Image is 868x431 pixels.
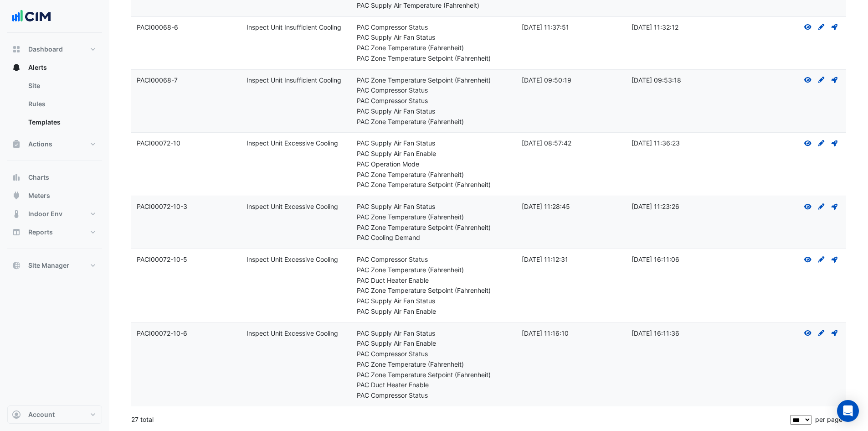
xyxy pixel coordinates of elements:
fa-icon: View [804,329,812,337]
div: 27 total [131,408,788,431]
div: [DATE] 11:12:31 [522,254,621,265]
button: Account [7,405,102,424]
div: PAC Compressor Status [357,349,511,359]
div: PAC Supply Air Fan Status [357,138,511,149]
fa-icon: Create Draft - to edit a template, you first need to create a draft, and then submit it for appro... [817,203,826,210]
fa-icon: View [804,76,812,84]
div: [DATE] 11:23:26 [632,202,730,212]
div: PAC Supply Air Fan Enable [357,338,511,349]
div: Inspect Unit Insufficient Cooling [247,75,345,86]
app-icon: Dashboard [12,45,21,54]
div: PAC Supply Air Fan Enable [357,149,511,159]
div: PACI00072-10-3 [137,202,236,212]
app-icon: Alerts [12,63,21,72]
fa-icon: Deploy [831,76,839,84]
button: Alerts [7,58,102,77]
button: Reports [7,223,102,241]
div: PAC Zone Temperature Setpoint (Fahrenheit) [357,286,511,296]
div: Inspect Unit Excessive Cooling [247,138,345,149]
div: PAC Duct Heater Enable [357,275,511,286]
div: PAC Zone Temperature Setpoint (Fahrenheit) [357,180,511,190]
div: [DATE] 09:53:18 [632,75,730,86]
div: [DATE] 11:28:45 [522,202,621,212]
app-icon: Actions [12,140,21,149]
div: PAC Supply Air Temperature (Fahrenheit) [357,0,511,11]
div: PAC Zone Temperature Setpoint (Fahrenheit) [357,223,511,233]
app-icon: Site Manager [12,261,21,270]
fa-icon: View [804,203,812,210]
img: Company Logo [11,7,52,26]
fa-icon: Create Draft - to edit a template, you first need to create a draft, and then submit it for appro... [817,139,826,147]
span: per page [815,415,842,423]
div: PAC Zone Temperature (Fahrenheit) [357,117,511,127]
fa-icon: View [804,23,812,31]
fa-icon: Deploy [831,23,839,31]
button: Site Manager [7,256,102,275]
div: PAC Compressor Status [357,85,511,96]
div: Inspect Unit Excessive Cooling [247,254,345,265]
app-icon: Reports [12,228,21,237]
span: Account [28,410,55,419]
div: PACI00072-10-5 [137,254,236,265]
div: PAC Zone Temperature (Fahrenheit) [357,170,511,180]
div: PAC Compressor Status [357,22,511,33]
fa-icon: Deploy [831,329,839,337]
div: PAC Compressor Status [357,390,511,401]
div: PACI00072-10-6 [137,328,236,339]
div: PAC Supply Air Fan Status [357,296,511,306]
div: PAC Zone Temperature (Fahrenheit) [357,359,511,370]
span: Indoor Env [28,209,62,218]
div: [DATE] 09:50:19 [522,75,621,86]
div: Open Intercom Messenger [837,400,859,422]
div: PAC Zone Temperature (Fahrenheit) [357,265,511,275]
div: PAC Zone Temperature (Fahrenheit) [357,212,511,223]
div: Inspect Unit Excessive Cooling [247,202,345,212]
div: PAC Operation Mode [357,159,511,170]
div: PAC Zone Temperature (Fahrenheit) [357,43,511,53]
div: PACI00072-10 [137,138,236,149]
app-icon: Meters [12,191,21,200]
div: [DATE] 16:11:36 [632,328,730,339]
div: [DATE] 11:32:12 [632,22,730,33]
div: PAC Duct Heater Enable [357,380,511,390]
app-icon: Indoor Env [12,209,21,218]
button: Indoor Env [7,205,102,223]
fa-icon: Create Draft - to edit a template, you first need to create a draft, and then submit it for appro... [817,255,826,263]
div: Inspect Unit Excessive Cooling [247,328,345,339]
fa-icon: Deploy [831,255,839,263]
fa-icon: View [804,139,812,147]
button: Charts [7,168,102,187]
span: Alerts [28,63,47,72]
button: Meters [7,187,102,205]
div: Inspect Unit Insufficient Cooling [247,22,345,33]
div: PACI00068-7 [137,75,236,86]
div: [DATE] 16:11:06 [632,254,730,265]
span: Actions [28,140,52,149]
div: Alerts [7,77,102,135]
div: PAC Cooling Demand [357,233,511,243]
fa-icon: View [804,255,812,263]
span: Charts [28,173,49,182]
fa-icon: Deploy [831,139,839,147]
div: PAC Supply Air Fan Status [357,202,511,212]
div: PAC Zone Temperature Setpoint (Fahrenheit) [357,53,511,64]
span: Reports [28,228,53,237]
span: Site Manager [28,261,69,270]
div: PAC Compressor Status [357,254,511,265]
div: [DATE] 11:16:10 [522,328,621,339]
div: PAC Supply Air Fan Status [357,32,511,43]
div: PAC Supply Air Fan Enable [357,306,511,317]
a: Rules [21,95,102,113]
div: [DATE] 08:57:42 [522,138,621,149]
div: PAC Zone Temperature Setpoint (Fahrenheit) [357,370,511,380]
span: Dashboard [28,45,63,54]
a: Site [21,77,102,95]
div: PACI00068-6 [137,22,236,33]
div: PAC Zone Temperature Setpoint (Fahrenheit) [357,75,511,86]
div: PAC Supply Air Fan Status [357,106,511,117]
div: [DATE] 11:36:23 [632,138,730,149]
fa-icon: Create Draft - to edit a template, you first need to create a draft, and then submit it for appro... [817,329,826,337]
div: PAC Compressor Status [357,96,511,106]
button: Actions [7,135,102,153]
button: Dashboard [7,40,102,58]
